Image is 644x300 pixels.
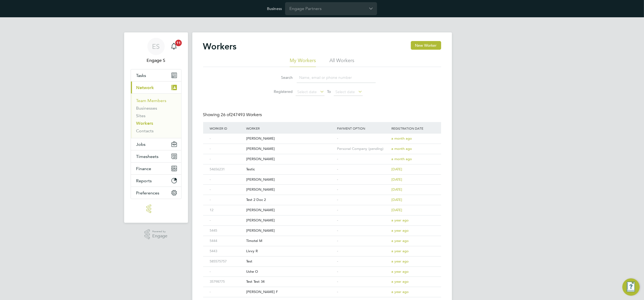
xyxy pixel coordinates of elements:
[209,175,245,185] div: -
[209,205,245,215] div: 12
[131,57,181,64] span: Engage S
[391,167,402,171] span: [DATE]
[209,215,436,220] a: -[PERSON_NAME]-a year ago
[336,89,355,94] span: Select date
[209,144,245,154] div: -
[209,257,245,267] div: 585575757
[209,287,436,291] a: -[PERSON_NAME] F-a year ago
[269,75,293,80] label: Search
[209,246,245,256] div: 5443
[221,112,231,117] span: 26 of
[336,195,390,205] div: -
[391,187,402,192] span: [DATE]
[136,178,152,183] span: Reports
[336,144,390,154] div: Personal Company (pending)
[209,267,436,271] a: -Uche O-a year ago
[245,144,336,154] div: [PERSON_NAME]
[131,38,181,64] a: ESEngage S
[391,259,409,264] span: a year ago
[336,154,390,164] div: -
[136,113,146,118] a: Sites
[336,267,390,277] div: -
[391,157,412,161] span: a month ago
[209,185,245,195] div: -
[136,106,157,111] a: Businesses
[131,187,181,199] button: Preferences
[336,185,390,195] div: -
[297,72,376,83] input: Name, email or phone number
[209,226,245,236] div: 5445
[209,246,436,251] a: 5443Livvy R-a year ago
[152,43,160,50] span: ES
[336,164,390,174] div: -
[391,279,409,284] span: a year ago
[411,41,441,50] button: New Worker
[391,177,402,182] span: [DATE]
[209,236,245,246] div: 5444
[209,184,436,189] a: -[PERSON_NAME]-[DATE]
[245,215,336,225] div: [PERSON_NAME]
[209,164,436,169] a: 54656231Testic-[DATE]
[209,122,245,134] div: Worker ID
[245,154,336,164] div: [PERSON_NAME]
[221,112,262,117] span: 247493 Workers
[336,277,390,287] div: -
[169,38,179,55] a: 11
[209,144,436,148] a: -[PERSON_NAME]Personal Company (pending)a month ago
[336,236,390,246] div: -
[391,197,402,202] span: [DATE]
[245,226,336,236] div: [PERSON_NAME]
[622,278,640,296] button: Engage Resource Center
[152,234,167,238] span: Engage
[131,82,181,93] button: Network
[209,205,436,210] a: 12[PERSON_NAME]-[DATE]
[131,175,181,187] button: Reports
[136,128,154,133] a: Contacts
[391,238,409,243] span: a year ago
[144,229,167,240] a: Powered byEngage
[336,122,390,134] div: Payment Option
[245,277,336,287] div: Test Test 34
[391,218,409,223] span: a year ago
[391,249,409,253] span: a year ago
[298,89,317,94] span: Select date
[209,277,436,281] a: 35798775Test Test 34-a year ago
[131,150,181,162] button: Timesheets
[391,146,412,151] span: a month ago
[136,154,159,159] span: Timesheets
[136,166,151,171] span: Finance
[336,205,390,215] div: -
[391,136,412,141] span: a month ago
[152,229,167,234] span: Powered by
[391,228,409,233] span: a year ago
[245,287,336,297] div: [PERSON_NAME] F
[209,225,436,230] a: 5445[PERSON_NAME]-a year ago
[209,287,245,297] div: -
[329,57,354,67] li: All Workers
[209,195,436,199] a: -Test 2 Doc 2-[DATE]
[391,208,402,212] span: [DATE]
[136,85,154,90] span: Network
[131,204,181,213] a: Go to home page
[245,246,336,256] div: Livvy R
[390,122,435,134] div: Registration Date
[209,267,245,277] div: -
[336,287,390,297] div: -
[136,121,153,126] a: Workers
[131,163,181,174] button: Finance
[209,236,436,240] a: 5444Timotei M-a year ago
[290,57,316,67] li: My Workers
[336,246,390,256] div: -
[209,133,436,138] a: -[PERSON_NAME]-a month ago
[131,138,181,150] button: Jobs
[175,40,182,46] span: 11
[269,89,293,94] label: Registered
[245,175,336,185] div: [PERSON_NAME]
[245,267,336,277] div: Uche O
[209,195,245,205] div: -
[209,154,245,164] div: -
[136,98,167,103] a: Team Members
[209,256,436,261] a: 585575757Test-a year ago
[245,236,336,246] div: Timotei M
[203,112,263,118] div: Showing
